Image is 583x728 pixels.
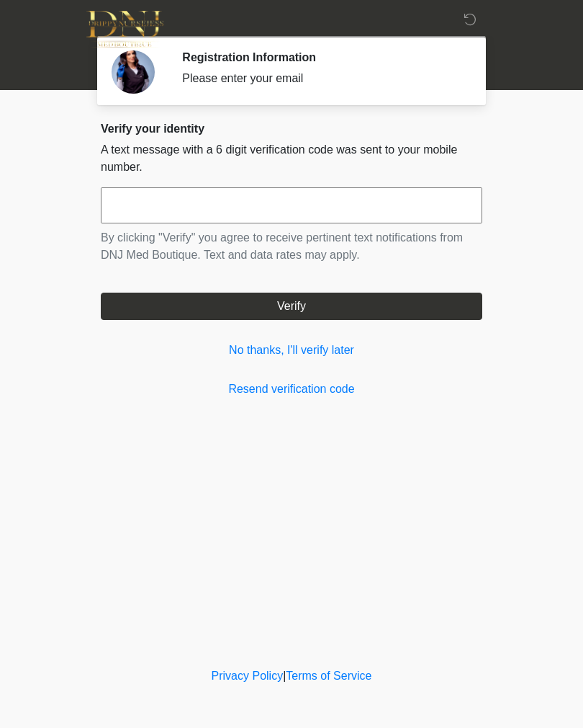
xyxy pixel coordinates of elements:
h2: Verify your identity [101,122,482,136]
a: Resend verification code [101,381,482,398]
button: Verify [101,293,482,320]
a: | [283,670,286,682]
a: Privacy Policy [212,670,284,682]
p: By clicking "Verify" you agree to receive pertinent text notifications from DNJ Med Boutique. Tex... [101,229,482,264]
img: Agent Avatar [112,50,155,94]
div: Please enter your email [182,70,461,87]
p: A text message with a 6 digit verification code was sent to your mobile number. [101,141,482,176]
a: Terms of Service [286,670,371,682]
img: DNJ Med Boutique Logo [86,11,163,48]
a: No thanks, I'll verify later [101,342,482,359]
